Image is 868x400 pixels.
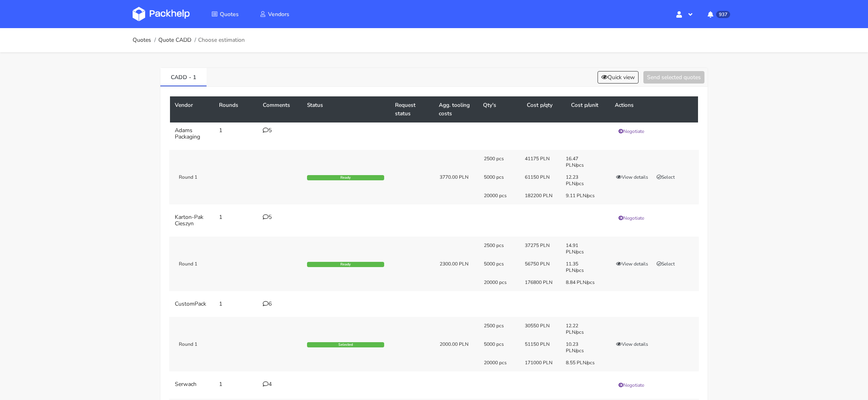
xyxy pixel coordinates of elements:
[560,242,601,255] div: 14.91 PLN/pcs
[478,174,519,187] div: 5000 pcs
[612,340,652,348] button: View details
[263,127,297,134] div: 5
[478,192,519,199] div: 20000 pcs
[268,10,289,18] span: Vendors
[478,261,519,273] div: 5000 pcs
[615,214,648,222] button: Negotiate
[214,96,258,122] th: Rounds
[612,260,652,268] button: View details
[214,122,258,145] td: 1
[133,7,190,21] img: Dashboard
[478,341,519,354] div: 5000 pcs
[202,7,248,21] a: Quotes
[522,96,566,122] th: Cost p/qty
[170,376,214,394] td: Serwach
[250,7,299,21] a: Vendors
[643,71,704,84] button: Send selected quotes
[519,174,560,187] div: 61150 PLN
[198,37,245,43] span: Choose estimation
[566,96,610,122] th: Cost p/unit
[519,359,560,366] div: 171000 PLN
[478,242,519,255] div: 2500 pcs
[610,96,698,122] th: Actions
[560,192,601,199] div: 9.11 PLN/pcs
[519,341,560,354] div: 51150 PLN
[615,381,648,389] button: Negotiate
[519,155,560,168] div: 41175 PLN
[716,11,730,18] span: 937
[170,122,214,145] td: Adams Packaging
[263,381,297,388] div: 4
[560,155,601,168] div: 16.47 PLN/pcs
[434,96,478,122] th: Agg. tooling costs
[169,261,258,267] div: Round 1
[560,341,601,354] div: 10.23 PLN/pcs
[560,322,601,335] div: 12.22 PLN/pcs
[519,322,560,335] div: 30550 PLN
[653,260,678,268] button: Select
[133,37,151,43] a: Quotes
[440,261,473,267] div: 2300.00 PLN
[615,127,648,135] button: Negotiate
[478,96,522,122] th: Qty's
[214,296,258,312] td: 1
[170,209,214,232] td: Karton-Pak Cieszyn
[478,279,519,286] div: 20000 pcs
[258,96,302,122] th: Comments
[478,359,519,366] div: 20000 pcs
[478,155,519,168] div: 2500 pcs
[307,342,384,348] div: Selected
[519,192,560,199] div: 182200 PLN
[560,261,601,273] div: 11.35 PLN/pcs
[519,242,560,255] div: 37275 PLN
[158,37,191,43] a: Quote CADD
[302,96,390,122] th: Status
[220,10,239,18] span: Quotes
[560,174,601,187] div: 12.23 PLN/pcs
[160,68,207,86] a: CADD - 1
[560,279,601,286] div: 8.84 PLN/pcs
[701,7,735,21] button: 937
[653,173,678,181] button: Select
[560,359,601,366] div: 8.55 PLN/pcs
[390,96,434,122] th: Request status
[612,173,652,181] button: View details
[170,296,214,312] td: CustomPack
[214,209,258,232] td: 1
[169,341,258,347] div: Round 1
[214,376,258,394] td: 1
[440,174,473,180] div: 3770.00 PLN
[478,322,519,335] div: 2500 pcs
[170,96,214,122] th: Vendor
[440,341,473,347] div: 2000.00 PLN
[519,279,560,286] div: 176800 PLN
[263,214,297,220] div: 5
[263,301,297,307] div: 6
[169,174,258,180] div: Round 1
[307,175,384,181] div: Ready
[307,262,384,267] div: Ready
[519,261,560,273] div: 56750 PLN
[133,32,245,48] nav: breadcrumb
[598,71,639,84] button: Quick view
